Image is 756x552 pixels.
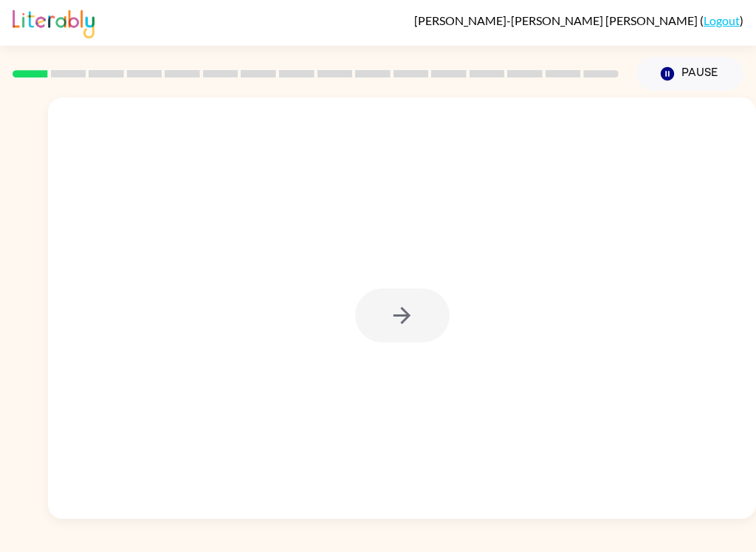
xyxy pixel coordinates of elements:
video: Your browser must support playing .mp4 files to use Literably. Please try using another browser. [591,353,738,501]
a: Logout [704,13,740,27]
div: ( ) [414,13,743,27]
img: Literably [13,6,94,38]
button: Pause [636,57,743,91]
span: [PERSON_NAME]-[PERSON_NAME] [PERSON_NAME] [414,13,700,27]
